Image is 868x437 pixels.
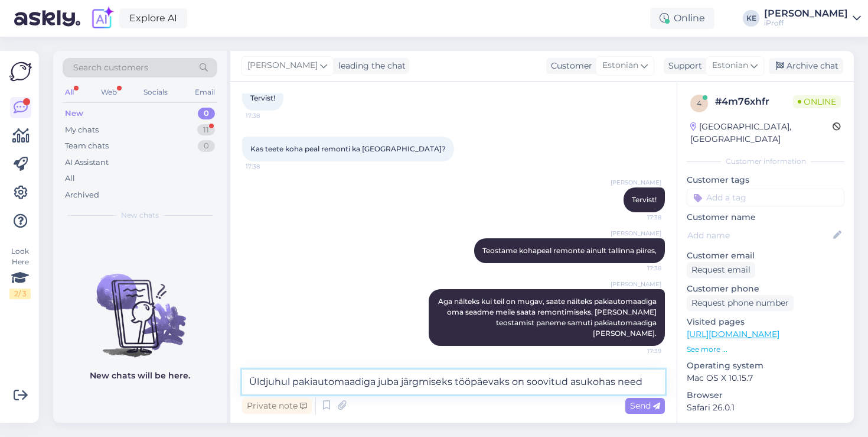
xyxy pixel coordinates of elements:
[687,372,844,384] p: Mac OS X 10.15.7
[334,60,406,72] div: leading the chat
[546,60,592,72] div: Customer
[482,246,657,255] span: Teostame kohapeal remonte ainult tallinna piires,
[119,8,187,28] a: Explore AI
[617,213,661,222] span: 17:38
[769,58,843,74] div: Archive chat
[90,6,115,31] img: explore-ai
[250,144,446,153] span: Kas teete koha peal remonti ka [GEOGRAPHIC_DATA]?
[611,229,661,238] span: [PERSON_NAME]
[687,295,794,311] div: Request phone number
[198,108,215,119] div: 0
[246,162,290,171] span: 17:38
[687,360,844,372] p: Operating system
[90,370,190,382] p: New chats will be here.
[611,280,661,289] span: [PERSON_NAME]
[687,174,844,186] p: Customer tags
[65,173,75,184] div: All
[242,370,665,394] textarea: Üldjuhul pakiautomaadiga juba järgmiseks tööpäevaks on soovitud asukohas nee
[687,262,755,278] div: Request email
[630,400,660,411] span: Send
[793,95,841,108] span: Online
[9,289,31,299] div: 2 / 3
[9,246,31,299] div: Look Here
[687,316,844,328] p: Visited pages
[664,60,702,72] div: Support
[764,18,848,28] div: iProff
[121,210,159,221] span: New chats
[697,99,701,108] span: 4
[687,329,779,339] a: [URL][DOMAIN_NAME]
[246,111,290,120] span: 17:38
[687,156,844,167] div: Customer information
[617,347,661,355] span: 17:39
[764,9,861,28] a: [PERSON_NAME]iProff
[438,297,658,338] span: Aga näiteks kui teil on mugav, saate näiteks pakiautomaadiga oma seadme meile saata remontimiseks...
[65,157,109,169] div: AI Assistant
[687,250,844,262] p: Customer email
[764,9,848,18] div: [PERSON_NAME]
[712,59,748,72] span: Estonian
[242,398,312,414] div: Private note
[65,124,99,136] div: My chats
[63,85,76,100] div: All
[53,253,227,359] img: No chats
[9,60,32,83] img: Askly Logo
[141,85,170,100] div: Socials
[687,211,844,224] p: Customer name
[617,264,661,273] span: 17:38
[611,178,661,187] span: [PERSON_NAME]
[690,121,833,145] div: [GEOGRAPHIC_DATA], [GEOGRAPHIC_DATA]
[73,61,148,74] span: Search customers
[687,229,831,242] input: Add name
[197,124,215,136] div: 11
[250,93,275,102] span: Tervist!
[687,389,844,402] p: Browser
[632,195,657,204] span: Tervist!
[687,189,844,206] input: Add a tag
[65,108,83,119] div: New
[743,10,759,27] div: KE
[715,95,793,109] div: # 4m76xhfr
[65,140,109,152] div: Team chats
[65,189,99,201] div: Archived
[192,85,217,100] div: Email
[198,140,215,152] div: 0
[602,59,638,72] span: Estonian
[247,59,318,72] span: [PERSON_NAME]
[99,85,119,100] div: Web
[650,8,714,29] div: Online
[687,283,844,295] p: Customer phone
[687,344,844,355] p: See more ...
[687,402,844,414] p: Safari 26.0.1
